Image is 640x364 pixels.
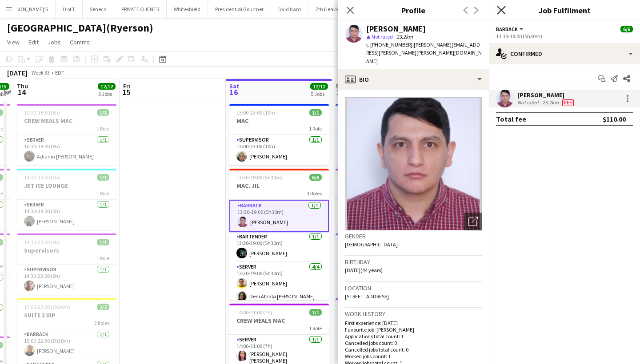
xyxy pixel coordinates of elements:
[338,69,489,90] div: Bio
[17,246,116,254] h3: Supervisors
[336,200,435,230] app-card-role: SERVER1/110:30-18:30 (8h)[PERSON_NAME]
[236,309,272,316] span: 14:00-21:00 (7h)
[229,169,329,300] app-job-card: 13:30-19:00 (5h30m)6/6MAC. JIL3 RolesBARBACK1/113:30-19:00 (5h30m)[PERSON_NAME]BARTENDER1/113:30-...
[17,135,116,165] app-card-role: SERVER1/110:30-18:30 (8h)Adianin [PERSON_NAME]
[24,304,70,310] span: 15:00-22:30 (7h30m)
[366,25,426,33] div: [PERSON_NAME]
[29,69,52,76] span: Week 33
[372,33,393,40] span: Not rated
[336,135,435,165] app-card-role: SUPERVISOR1/110:00-19:00 (9h)[PERSON_NAME]
[16,87,28,97] span: 14
[98,83,116,90] span: 12/12
[345,241,398,248] span: [DEMOGRAPHIC_DATA]
[366,41,412,48] span: t. [PHONE_NUMBER]
[7,21,153,35] h1: [GEOGRAPHIC_DATA](Ryerson)
[17,265,116,295] app-card-role: SUPERVISOR1/114:30-23:30 (9h)[PERSON_NAME]
[229,104,329,165] app-job-card: 13:00-23:00 (10h)1/1MAC1 RoleSUPERVISOR1/113:00-23:00 (10h)[PERSON_NAME]
[464,213,482,230] div: Open photos pop-in
[345,293,389,300] span: [STREET_ADDRESS]
[336,82,346,90] span: Sun
[345,320,482,326] p: First experience: [DATE]
[17,82,28,90] span: Thu
[336,117,435,125] h3: MAC
[17,182,116,190] h3: JET ICE LOUNGE
[114,0,167,18] button: PRIVATE CLIENTS
[496,33,633,40] div: 13:30-19:00 (5h30m)
[96,125,109,132] span: 1 Role
[24,109,60,116] span: 10:30-18:30 (8h)
[310,83,328,90] span: 12/12
[395,33,415,40] span: 23.2km
[560,99,576,106] div: Crew has different fees then in role
[309,309,322,316] span: 1/1
[70,38,90,46] span: Comms
[345,284,482,292] h3: Location
[309,174,322,181] span: 6/6
[496,26,518,32] span: BARBACK
[338,4,489,16] h3: Profile
[17,169,116,230] app-job-card: 14:30-19:30 (5h)1/1JET ICE LOUNGE1 RoleSERVER1/114:30-19:30 (5h)[PERSON_NAME]
[96,190,109,197] span: 1 Role
[489,43,640,64] div: Confirmed
[236,109,275,116] span: 13:00-23:00 (10h)
[7,38,20,46] span: View
[25,36,42,48] a: Edit
[208,0,271,18] button: Presidential Gourmet
[309,125,322,132] span: 1 Role
[17,117,116,125] h3: CREW MEALS MAC
[345,258,482,266] h3: Birthday
[97,109,109,116] span: 1/1
[228,87,240,97] span: 16
[271,0,308,18] button: Dvid hard
[17,329,116,360] app-card-role: BARBACK1/115:00-22:30 (7h30m)[PERSON_NAME]
[17,200,116,230] app-card-role: SERVER1/114:30-19:30 (5h)[PERSON_NAME]
[308,0,370,18] button: 7th Heaven Catering
[66,36,93,48] a: Comms
[517,91,576,99] div: [PERSON_NAME]
[48,38,61,46] span: Jobs
[7,68,28,77] div: [DATE]
[336,311,435,319] h3: SOUTH LEVEL ICE BAR
[167,0,208,18] button: Whiteshield
[562,99,574,106] span: Fee
[229,262,329,331] app-card-role: SERVER4/413:30-19:00 (5h30m)[PERSON_NAME]Deni Atzala [PERSON_NAME]
[229,200,329,232] app-card-role: BARBACK1/113:30-19:00 (5h30m)[PERSON_NAME]
[309,109,322,116] span: 1/1
[345,346,482,353] p: Cancelled jobs total count: 0
[334,87,346,97] span: 17
[229,317,329,324] h3: CREW MEALS MAC
[97,304,109,310] span: 2/2
[540,99,560,106] div: 23.2km
[345,353,482,360] p: Worked jobs count: 1
[17,233,116,295] app-job-card: 14:30-23:30 (9h)1/1Supervisors1 RoleSUPERVISOR1/114:30-23:30 (9h)[PERSON_NAME]
[336,233,435,295] div: 14:30-23:30 (9h)1/1Supervisors1 RoleSUPERVISOR1/114:30-23:30 (9h)[PERSON_NAME]
[345,333,482,340] p: Applications total count: 1
[94,320,109,326] span: 2 Roles
[44,36,64,48] a: Jobs
[96,255,109,261] span: 1 Role
[307,190,322,197] span: 3 Roles
[229,135,329,165] app-card-role: SUPERVISOR1/113:00-23:00 (10h)[PERSON_NAME]
[229,82,240,90] span: Sat
[496,115,526,123] div: Total fee
[17,104,116,165] app-job-card: 10:30-18:30 (8h)1/1CREW MEALS MAC1 RoleSERVER1/110:30-18:30 (8h)Adianin [PERSON_NAME]
[336,169,435,230] app-job-card: 10:30-18:30 (8h)1/1CREW MEALS MAC1 RoleSERVER1/110:30-18:30 (8h)[PERSON_NAME]
[309,325,322,332] span: 1 Role
[56,0,83,18] button: U of T
[366,41,482,64] span: | [PERSON_NAME][EMAIL_ADDRESS][PERSON_NAME][PERSON_NAME][DOMAIN_NAME]
[489,4,640,16] h3: Job Fulfilment
[603,115,626,123] div: $110.00
[336,104,435,165] app-job-card: 10:00-19:00 (9h)1/1MAC1 RoleSUPERVISOR1/110:00-19:00 (9h)[PERSON_NAME]
[122,87,130,97] span: 15
[98,91,115,97] div: 6 Jobs
[336,246,435,254] h3: Supervisors
[236,174,283,181] span: 13:30-19:00 (5h30m)
[24,174,60,181] span: 14:30-19:30 (5h)
[83,0,114,18] button: Seneca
